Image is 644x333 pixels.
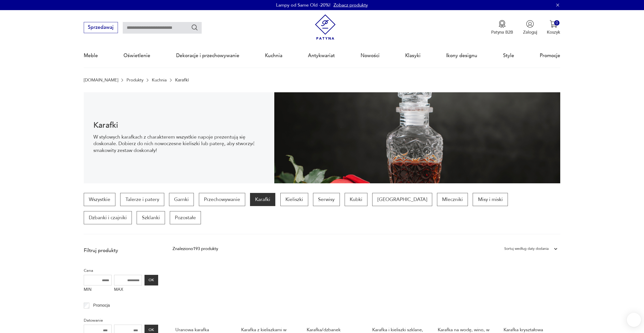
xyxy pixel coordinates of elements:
img: Ikonka użytkownika [526,20,534,28]
a: Misy i miski [473,193,508,206]
a: Antykwariat [308,44,335,67]
a: Kubki [345,193,367,206]
a: Dzbanki i czajniki [84,211,132,224]
a: [GEOGRAPHIC_DATA] [372,193,432,206]
a: Klasyki [405,44,421,67]
a: Serwisy [313,193,340,206]
p: Filtruj produkty [84,247,158,254]
a: Dekoracje i przechowywanie [176,44,239,67]
h1: Karafki [93,122,265,129]
label: MIN [84,285,112,295]
a: Oświetlenie [123,44,150,67]
a: Talerze i patery [120,193,164,206]
a: Kuchnia [265,44,282,67]
img: Patyna - sklep z meblami i dekoracjami vintage [313,14,338,40]
a: Przechowywanie [199,193,245,206]
button: Sprzedawaj [84,22,118,33]
p: Lampy od Same Old -20%! [276,2,330,8]
a: Mleczniki [437,193,468,206]
p: Karafki [175,78,189,82]
label: MAX [114,285,142,295]
a: Kieliszki [280,193,308,206]
button: Szukaj [191,24,198,31]
a: [DOMAIN_NAME] [84,78,118,82]
button: Zaloguj [523,20,537,35]
p: Koszyk [547,29,560,35]
a: Ikony designu [446,44,477,67]
button: 0Koszyk [547,20,560,35]
div: Znaleziono 193 produkty [173,246,218,252]
a: Promocje [540,44,560,67]
p: Zaloguj [523,29,537,35]
iframe: Smartsupp widget button [627,313,641,327]
a: Szklanki [137,211,165,224]
p: Promocja [93,302,110,309]
a: Style [503,44,514,67]
a: Nowości [361,44,380,67]
div: 0 [554,20,559,26]
a: Garnki [169,193,194,206]
button: OK [144,275,158,285]
a: Zobacz produkty [334,2,368,8]
p: W stylowych karafkach z charakterem wszystkie napoje prezentują się doskonale. Dobierz do nich no... [93,134,265,154]
a: Karafki [250,193,275,206]
a: Produkty [127,78,143,82]
img: Ikona medalu [498,20,506,28]
a: Sprzedawaj [84,26,118,30]
img: Karafki [274,92,560,183]
a: Kuchnia [152,78,167,82]
div: Sortuj według daty dodania [504,246,549,252]
button: Patyna B2B [491,20,513,35]
a: Ikona medaluPatyna B2B [491,20,513,35]
a: Pozostałe [170,211,201,224]
img: Ikona koszyka [550,20,557,28]
p: Datowanie [84,317,158,324]
a: Meble [84,44,98,67]
p: Cena [84,267,158,274]
p: Patyna B2B [491,29,513,35]
a: Wszystkie [84,193,115,206]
